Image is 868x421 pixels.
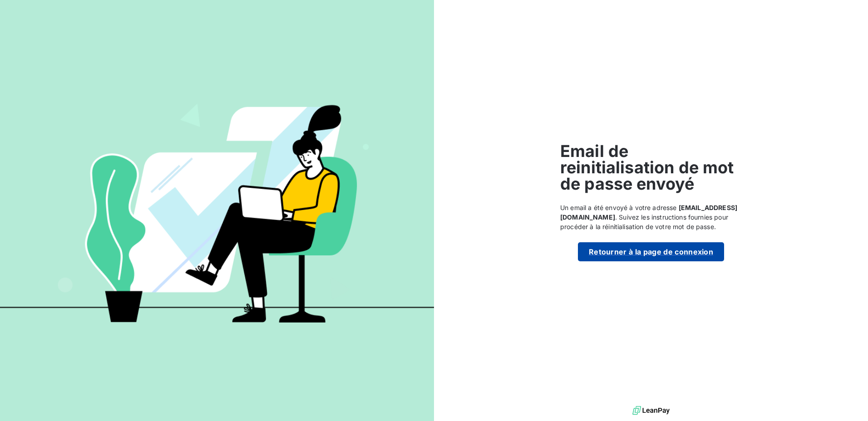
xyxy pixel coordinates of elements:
[560,204,737,221] b: [EMAIL_ADDRESS][DOMAIN_NAME]
[578,242,724,261] button: Retourner à la page de connexion
[560,143,742,192] span: Email de reinitialisation de mot de passe envoyé
[560,203,742,231] span: Un email a été envoyé à votre adresse . Suivez les instructions fournies pour procéder à la réini...
[632,404,670,417] img: logo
